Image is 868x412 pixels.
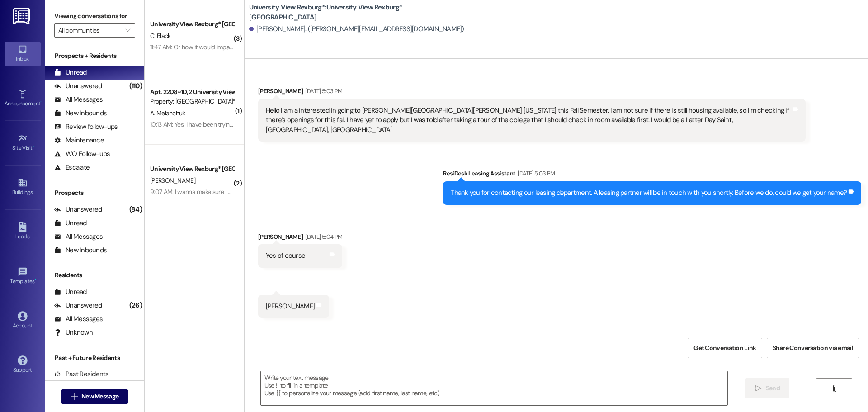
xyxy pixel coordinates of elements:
img: ResiDesk Logo [13,8,32,24]
span: Get Conversation Link [693,343,756,353]
input: All communities [58,23,121,38]
div: Property: [GEOGRAPHIC_DATA]* [150,97,234,106]
div: Maintenance [54,136,104,145]
div: [PERSON_NAME] [266,302,315,311]
a: Account [5,308,41,333]
div: New Inbounds [54,109,107,118]
div: Prospects [45,188,144,198]
div: Unanswered [54,81,102,91]
a: Buildings [5,175,41,199]
button: New Message [61,389,128,404]
button: Get Conversation Link [688,338,762,358]
div: Residents [45,270,144,280]
div: Unanswered [54,301,102,310]
a: Templates • [5,264,41,289]
span: C. Black [150,32,170,40]
i:  [71,393,78,400]
a: Site Visit • [5,131,41,155]
b: University View Rexburg*: University View Rexburg* [GEOGRAPHIC_DATA] [249,3,430,22]
button: Share Conversation via email [767,338,859,358]
label: Viewing conversations for [54,9,135,23]
button: Send [745,378,789,398]
div: [DATE] 5:03 PM [303,86,342,96]
div: Review follow-ups [54,122,118,132]
span: • [35,277,36,283]
div: Past Residents [54,369,109,379]
span: Send [766,384,780,393]
div: All Messages [54,314,103,324]
div: Prospects + Residents [45,51,144,61]
div: Unread [54,287,87,297]
div: All Messages [54,95,103,104]
span: [PERSON_NAME] [150,176,195,185]
a: Leads [5,219,41,244]
span: A. Melanchuk [150,109,185,117]
div: University View Rexburg* [GEOGRAPHIC_DATA] [150,19,234,29]
div: (110) [127,79,144,93]
div: Apt. 2208~1D, 2 University View Rexburg [150,87,234,97]
div: [DATE] 5:03 PM [515,169,555,178]
i:  [125,27,130,34]
div: Unread [54,68,87,77]
a: Inbox [5,42,41,66]
div: [PERSON_NAME] [258,86,806,99]
div: [PERSON_NAME]. ([PERSON_NAME][EMAIL_ADDRESS][DOMAIN_NAME]) [249,24,464,34]
div: 10:13 AM: Yes, I have been trying to extend my lease to include the winter semester. [150,120,366,128]
span: Share Conversation via email [773,343,853,353]
div: All Messages [54,232,103,242]
div: University View Rexburg* [GEOGRAPHIC_DATA] [150,164,234,174]
div: [PERSON_NAME] [258,232,342,245]
i:  [755,385,762,392]
span: • [33,143,34,150]
a: Support [5,353,41,377]
div: Hello I am a interested in going to [PERSON_NAME][GEOGRAPHIC_DATA][PERSON_NAME] [US_STATE] this F... [266,106,791,135]
span: New Message [81,392,118,401]
div: (84) [127,203,144,217]
div: [DATE] 5:04 PM [303,232,342,242]
div: 11:47 AM: Or how it would impact my existing contract? [150,43,292,51]
span: • [40,99,42,105]
div: (26) [127,298,144,313]
i:  [831,385,838,392]
div: Escalate [54,163,90,172]
div: Unknown [54,328,93,337]
div: Yes of course [266,251,305,260]
div: Unread [54,218,87,228]
div: Past + Future Residents [45,353,144,363]
div: WO Follow-ups [54,149,110,159]
div: New Inbounds [54,246,107,255]
div: 9:07 AM: I wanna make sure I secure parking for winter [150,188,293,196]
div: Thank you for contacting our leasing department. A leasing partner will be in touch with you shor... [451,188,847,198]
div: ResiDesk Leasing Assistant [443,169,861,181]
div: Unanswered [54,205,102,214]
